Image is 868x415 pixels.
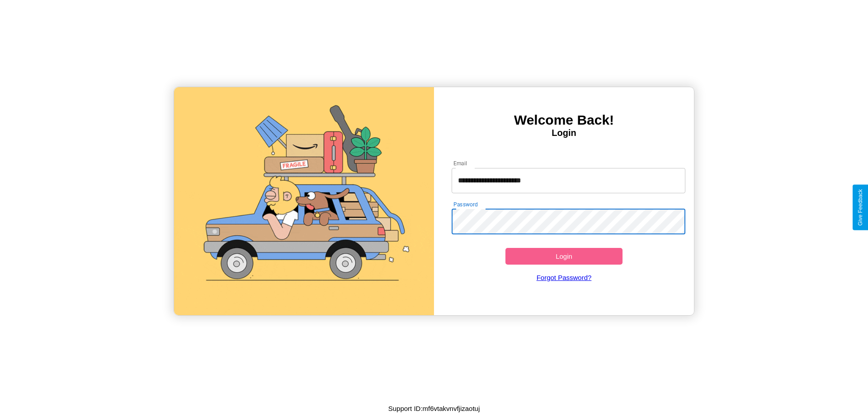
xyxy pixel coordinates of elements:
[857,189,863,226] div: Give Feedback
[505,248,623,265] button: Login
[434,112,694,128] h3: Welcome Back!
[174,87,434,315] img: gif
[453,201,477,208] label: Password
[447,265,681,290] a: Forgot Password?
[434,128,694,138] h4: Login
[388,402,480,415] p: Support ID: mf6vtakvnvfjizaotuj
[453,159,467,167] label: Email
